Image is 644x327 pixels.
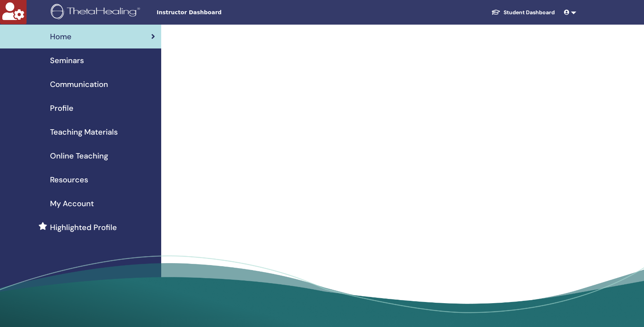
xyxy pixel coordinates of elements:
a: Student Dashboard [485,5,561,20]
span: Communication [50,78,108,90]
img: graduation-cap-white.svg [491,9,501,15]
span: Teaching Materials [50,126,118,138]
span: Seminars [50,55,84,66]
span: Online Teaching [50,150,108,162]
span: Profile [50,102,73,114]
span: Resources [50,174,88,185]
span: My Account [50,198,94,209]
img: logo.png [51,4,143,21]
span: Home [50,31,72,42]
span: Highlighted Profile [50,222,117,233]
span: Instructor Dashboard [157,8,272,17]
